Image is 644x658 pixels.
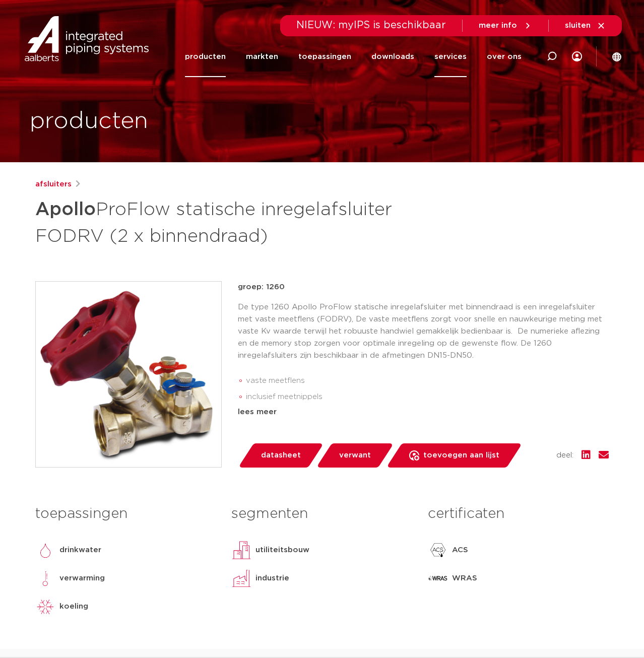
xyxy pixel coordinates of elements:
[296,20,446,30] span: NIEUW: myIPS is beschikbaar
[434,36,467,77] a: services
[556,449,573,462] span: deel:
[246,389,609,405] li: inclusief meetnippels
[339,447,371,464] span: verwant
[35,194,414,249] h1: ProFlow statische inregelafsluiter FODRV (2 x binnendraad)
[479,21,532,30] a: meer info
[59,601,88,613] p: koeling
[30,105,148,138] h1: producten
[59,544,101,556] p: drinkwater
[35,597,55,617] img: koeling
[185,36,226,77] a: producten
[35,201,96,219] strong: Apollo
[231,504,412,524] h3: segmenten
[231,568,251,588] img: industrie
[238,281,609,293] p: groep: 1260
[35,504,216,524] h3: toepassingen
[185,36,522,77] nav: Menu
[246,36,278,77] a: markten
[452,544,468,556] p: ACS
[572,36,582,77] div: my IPS
[35,540,55,560] img: drinkwater
[36,282,221,467] img: Product Image for Apollo ProFlow statische inregelafsluiter FODRV (2 x binnendraad)
[565,21,606,30] a: sluiten
[423,447,499,464] span: toevoegen aan lijst
[35,178,72,190] a: afsluiters
[255,572,289,584] p: industrie
[255,544,309,556] p: utiliteitsbouw
[298,36,351,77] a: toepassingen
[231,540,251,560] img: utiliteitsbouw
[371,36,414,77] a: downloads
[428,504,609,524] h3: certificaten
[428,540,448,560] img: ACS
[238,406,609,418] div: lees meer
[452,572,477,584] p: WRAS
[565,22,591,29] span: sluiten
[479,22,517,29] span: meer info
[238,301,609,362] p: De type 1260 Apollo ProFlow statische inregelafsluiter met binnendraad is een inregelafsluiter me...
[238,443,324,468] a: datasheet
[316,443,394,468] a: verwant
[59,572,105,584] p: verwarming
[246,373,609,389] li: vaste meetflens
[487,36,522,77] a: over ons
[261,447,301,464] span: datasheet
[35,568,55,588] img: verwarming
[428,568,448,588] img: WRAS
